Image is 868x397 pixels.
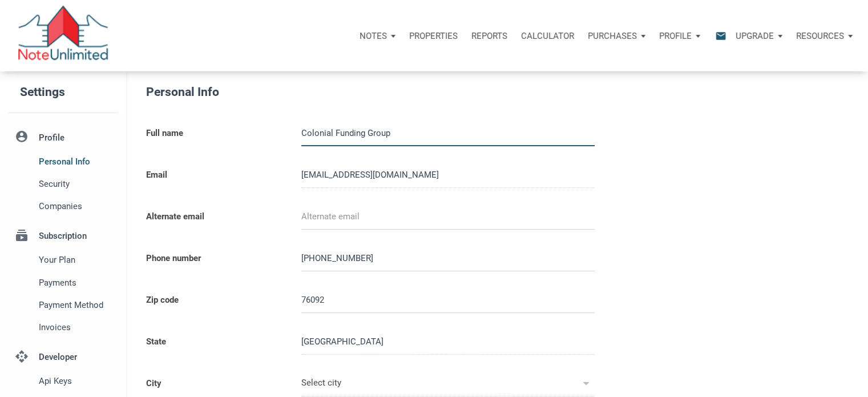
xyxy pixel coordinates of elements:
a: Invoices [9,316,118,338]
p: Reports [471,31,507,41]
label: State [138,322,293,363]
a: Properties [402,19,465,53]
span: Companies [39,199,113,213]
p: Calculator [521,31,574,41]
span: Personal Info [39,155,113,169]
button: Purchases [581,19,652,53]
a: Security [9,173,118,195]
a: Companies [9,195,118,218]
label: Phone number [138,238,293,280]
span: Your plan [39,253,113,267]
p: Profile [659,31,692,41]
button: Profile [652,19,707,53]
p: Notes [360,31,387,41]
h5: Personal Info [146,83,657,102]
span: Payments [39,276,113,290]
input: Phone number [301,246,595,271]
input: Select state [301,329,595,355]
label: Alternate email [138,197,293,238]
a: Payment Method [9,294,118,316]
input: Alternate email [301,204,595,230]
input: Full name [301,121,595,146]
span: Invoices [39,320,113,334]
span: Payment Method [39,298,113,312]
input: Zip code [301,287,595,313]
button: Reports [465,19,514,53]
h5: Settings [20,80,126,105]
a: Calculator [514,19,581,53]
a: Your plan [9,249,118,271]
button: Notes [353,19,402,53]
a: Personal Info [9,150,118,173]
button: Upgrade [729,19,789,53]
button: Resources [789,19,859,53]
span: Api keys [39,374,113,388]
p: Properties [409,31,458,41]
input: Email [301,162,595,188]
label: Zip code [138,280,293,322]
p: Purchases [588,31,637,41]
a: Payments [9,271,118,294]
i: email [714,29,728,42]
label: Email [138,155,293,197]
a: Api keys [9,370,118,392]
p: Resources [796,31,844,41]
button: email [706,19,729,53]
img: NoteUnlimited [17,6,109,66]
label: Full name [138,113,293,155]
p: Upgrade [736,31,774,41]
span: Security [39,177,113,191]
